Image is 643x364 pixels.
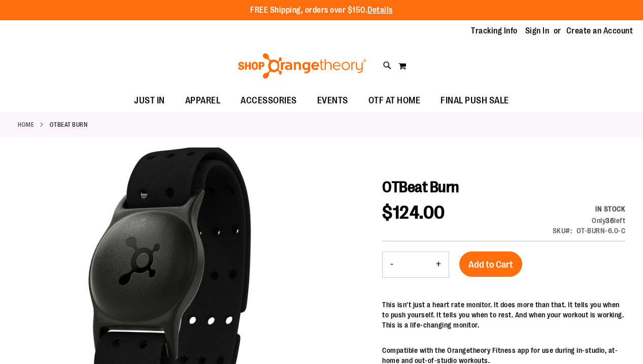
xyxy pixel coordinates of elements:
span: EVENTS [317,89,348,112]
span: JUST IN [134,89,165,112]
div: OT-BURN-6.0-C [577,226,626,236]
strong: OTBeat Burn [50,120,88,129]
a: Tracking Info [471,25,518,37]
strong: SKU [553,227,572,235]
a: Details [367,6,393,15]
strong: 36 [605,216,614,225]
a: Home [18,120,34,129]
span: OTBeat Burn [382,178,459,196]
span: Add to Cart [468,259,513,270]
button: Decrease product quantity [383,252,401,277]
span: In stock [595,205,625,213]
span: APPAREL [185,89,221,112]
span: FINAL PUSH SALE [441,89,509,112]
button: Add to Cart [459,251,522,277]
div: Availability [553,204,626,214]
input: Product quantity [401,252,428,277]
p: This isn't just a heart rate monitor. It does more than that. It tells you when to push yourself.... [382,300,625,330]
span: $124.00 [382,202,445,223]
a: Sign In [525,25,550,37]
div: Only 36 left [553,215,626,226]
img: Shop Orangetheory [236,53,368,79]
button: Increase product quantity [428,252,449,277]
p: FREE Shipping, orders over $150. [250,5,393,16]
span: ACCESSORIES [241,89,297,112]
a: Create an Account [566,25,633,37]
span: OTF AT HOME [368,89,421,112]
